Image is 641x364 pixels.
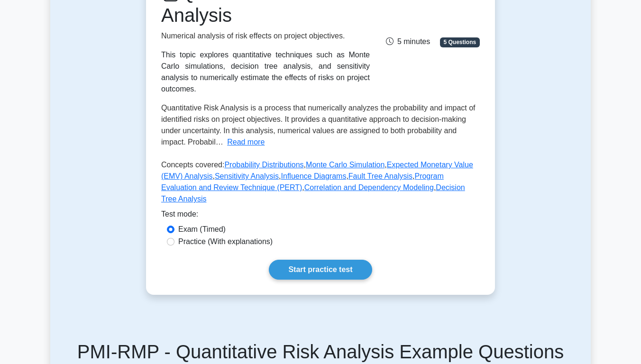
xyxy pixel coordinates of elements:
[348,172,412,180] a: Fault Tree Analysis
[306,161,385,169] a: Monte Carlo Simulation
[224,161,303,169] a: Probability Distributions
[215,172,279,180] a: Sensitivity Analysis
[269,260,372,280] a: Start practice test
[161,209,480,224] div: Test mode:
[227,136,265,148] button: Read more
[161,49,370,95] div: This topic explores quantitative techniques such as Monte Carlo simulations, decision tree analys...
[440,37,480,47] span: 5 Questions
[178,224,226,235] label: Exam (Timed)
[161,161,473,180] a: Expected Monetary Value (EMV) Analysis
[161,104,476,146] span: Quantitative Risk Analysis is a process that numerically analyzes the probability and impact of i...
[281,172,347,180] a: Influence Diagrams
[161,30,370,42] p: Numerical analysis of risk effects on project objectives.
[178,236,273,247] label: Practice (With explanations)
[161,159,480,209] p: Concepts covered: , , , , , , , ,
[62,340,579,363] h5: PMI-RMP - Quantitative Risk Analysis Example Questions
[304,183,434,191] a: Correlation and Dependency Modeling
[386,37,430,45] span: 5 minutes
